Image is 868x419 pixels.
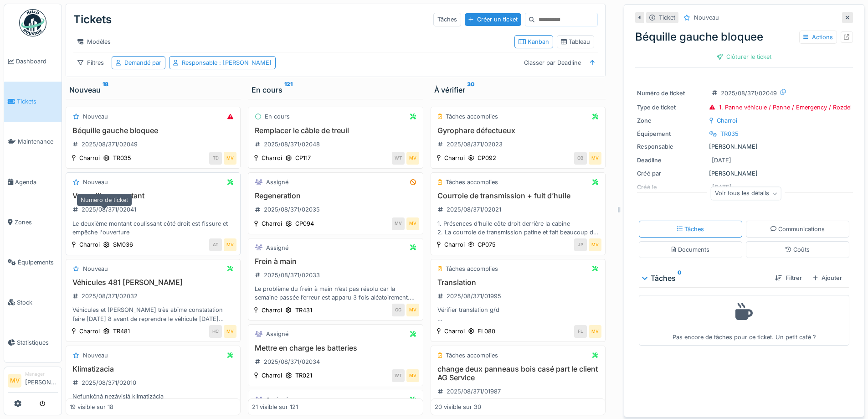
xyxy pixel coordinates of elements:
[70,403,113,411] div: 19 visible sur 18
[809,272,846,284] div: Ajouter
[17,97,58,106] span: Tickets
[18,258,58,267] span: Équipements
[262,371,282,380] div: Charroi
[252,126,419,135] h3: Remplacer le câble de treuil
[637,142,705,151] div: Responsable
[574,238,587,251] div: JP
[672,245,709,254] div: Documents
[433,13,461,26] div: Tâches
[435,191,601,200] h3: Courroie de transmission + fuit d’huile
[589,152,601,165] div: MV
[478,327,495,336] div: EL080
[252,191,419,200] h3: Regeneration
[295,306,312,315] div: TR431
[15,218,58,227] span: Zones
[264,205,320,214] div: 2025/08/371/02035
[561,37,590,46] div: Tableau
[266,330,288,338] div: Assigné
[435,365,601,382] h3: change deux panneaus bois casé part le client AG Service
[70,278,236,287] h3: Véhicules 481 [PERSON_NAME]
[70,219,236,237] div: Le deuxième montant coulissant côté droit est fissure et empêche l'ouverture
[574,325,587,338] div: FL
[262,219,282,228] div: Charroi
[406,304,419,316] div: MV
[182,58,272,67] div: Responsable
[252,403,298,411] div: 21 visible sur 121
[209,238,222,251] div: AT
[79,154,100,162] div: Charroi
[447,205,501,214] div: 2025/08/371/02021
[17,338,58,347] span: Statistiques
[73,56,108,69] div: Filtres
[264,271,320,279] div: 2025/08/371/02033
[392,152,405,165] div: WT
[447,140,503,149] div: 2025/08/371/02023
[209,325,222,338] div: HC
[771,272,805,284] div: Filtrer
[83,351,108,360] div: Nouveau
[392,369,405,382] div: WT
[435,305,601,323] div: Vérifier translation g/d Niveau huile Par moment le frein reste dessus
[677,225,704,233] div: Tâches
[435,219,601,237] div: 1. Présences d’huile côte droit derrière la cabine 2. La courroie de transmission patine et fait ...
[82,378,136,387] div: 2025/08/371/02010
[15,178,58,186] span: Agenda
[434,84,602,95] div: À vérifier
[295,154,311,162] div: CP117
[446,264,498,273] div: Tâches accomplies
[4,122,62,162] a: Maintenance
[18,137,58,146] span: Maintenance
[264,357,320,366] div: 2025/08/371/02034
[295,371,312,380] div: TR021
[266,395,288,404] div: Assigné
[25,371,58,378] div: Manager
[444,327,465,336] div: Charroi
[637,116,705,125] div: Zone
[447,292,501,300] div: 2025/08/371/01995
[70,305,236,323] div: Véhicules et [PERSON_NAME] très abîme constatation faire [DATE] 8 avant de reprendre le véhicule ...
[83,178,108,186] div: Nouveau
[678,273,682,284] sup: 0
[721,89,777,98] div: 2025/08/371/02049
[252,344,419,352] h3: Mettre en charge les batteries
[4,202,62,242] a: Zones
[770,225,825,233] div: Communications
[224,325,236,338] div: MV
[519,37,549,46] div: Kanban
[444,240,465,249] div: Charroi
[70,191,236,200] h3: Verrouillage montant
[82,205,136,214] div: 2025/08/371/02041
[103,84,108,95] sup: 18
[4,242,62,282] a: Équipements
[694,13,719,22] div: Nouveau
[467,84,475,95] sup: 30
[82,292,138,300] div: 2025/08/371/02032
[711,187,781,200] div: Voir tous les détails
[224,152,236,165] div: MV
[637,129,705,138] div: Équipement
[262,154,282,162] div: Charroi
[8,374,21,388] li: MV
[70,392,236,401] div: Nefunkčná nezávislá klimatizácia
[77,194,132,206] div: Numéro de ticket
[712,156,731,165] div: [DATE]
[446,351,498,360] div: Tâches accomplies
[79,327,100,336] div: Charroi
[799,31,837,44] div: Actions
[264,140,320,149] div: 2025/08/371/02048
[284,84,293,95] sup: 121
[4,41,62,82] a: Dashboard
[266,178,288,186] div: Assigné
[713,51,775,63] div: Clôturer le ticket
[4,162,62,202] a: Agenda
[446,112,498,121] div: Tâches accomplies
[478,154,496,162] div: CP092
[447,387,501,396] div: 2025/08/371/01987
[406,217,419,230] div: MV
[265,112,290,121] div: En cours
[435,126,601,135] h3: Gyrophare défectueux
[520,56,585,69] div: Classer par Deadline
[19,9,46,36] img: Badge_color-CXgf-gQk.svg
[465,13,521,26] div: Créer un ticket
[252,285,419,302] div: Le problème du frein à main n’est pas résolu car la semaine passée l’erreur est apparu 3 fois alé...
